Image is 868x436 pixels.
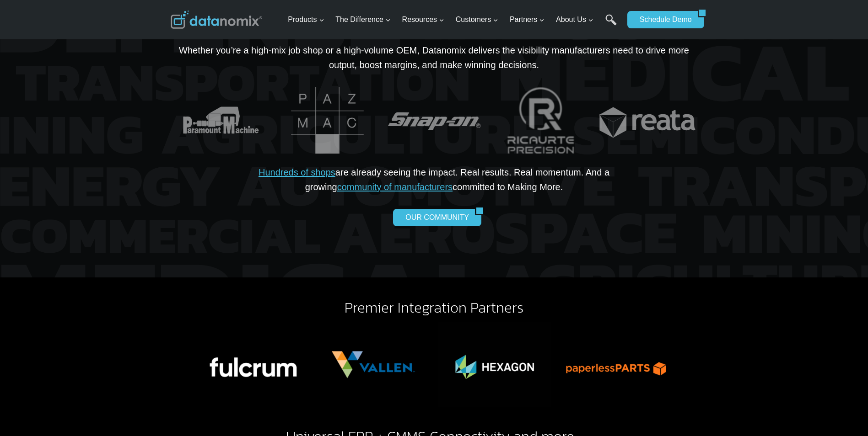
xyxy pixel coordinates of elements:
img: Datanomix Customer - Ricaurte Precision [491,87,591,154]
div: 2 of 6 [317,322,430,407]
img: Datanomix + Hexagon Manufacturing Intelligence [438,322,551,407]
div: Photo Gallery Carousel [171,87,698,154]
img: Datanomix [171,11,262,29]
a: community of manufacturers [337,182,453,192]
img: Datanomix Customer, Paramount Machine [170,87,270,154]
img: Datanomix + Fulcrum [195,322,309,407]
a: Terms [102,204,116,210]
div: 1 of 26 [170,87,270,154]
div: 4 of 26 [491,87,591,154]
a: OUR COMMUNITY [393,209,475,226]
div: 2 of 26 [277,87,377,154]
div: 4 of 6 [559,322,673,407]
span: Phone number [206,38,247,46]
img: Datanomix Customer, Pazmac Inc. [277,87,377,154]
div: 1 of 6 [195,322,309,407]
a: Hundreds of shops [259,167,335,177]
p: Whether you’re a high-mix job shop or a high-volume OEM, Datanomix delivers the visibility manufa... [171,43,698,72]
span: Last Name [206,0,235,9]
div: 3 of 6 [438,322,551,407]
span: Partners [510,14,545,26]
span: The Difference [335,14,391,26]
h2: Premier Integration Partners [171,300,698,315]
span: About Us [556,14,593,26]
div: 5 of 26 [597,87,697,154]
img: Datanomix + Paperless Parts [559,322,673,407]
span: Resources [402,14,444,26]
div: 3 of 26 [384,87,484,154]
img: Datanomix Customer, Snapon [384,87,484,154]
img: Reata Engineering [597,87,697,154]
nav: Primary Navigation [284,5,623,35]
p: are already seeing the impact. Real results. Real momentum. And a growing committed to Making More. [229,165,639,194]
a: Privacy Policy [124,204,154,210]
span: State/Region [206,113,241,121]
span: Customers [456,14,498,26]
div: Photo Gallery Carousel [195,322,673,407]
a: Search [605,14,617,35]
img: Datanomix + Vallen [317,322,430,407]
a: Schedule Demo [627,11,698,28]
span: Products [288,14,324,26]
